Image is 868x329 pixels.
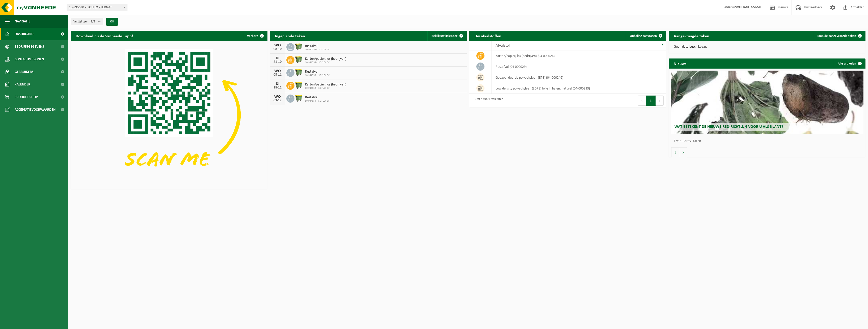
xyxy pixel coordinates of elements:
[674,45,860,49] p: Geen data beschikbaar.
[472,95,503,106] div: 1 tot 4 van 4 resultaten
[496,44,510,48] span: Afvalstof
[492,50,666,61] td: karton/papier, los (bedrijven) (04-000026)
[305,96,330,100] span: Restafval
[273,82,283,86] div: DI
[674,139,863,143] p: 1 van 10 resultaten
[273,60,283,64] div: 21-10
[294,68,303,77] img: WB-1100-HPE-GN-50
[294,81,303,89] img: WB-1100-HPE-GN-50
[305,100,330,103] span: 10-944559 - ISOFLEX BV
[492,83,666,94] td: low density polyethyleen (LDPE) folie in balen, naturel (04-000333)
[817,34,856,38] span: Toon de aangevraagde taken
[305,57,346,61] span: Karton/papier, los (bedrijven)
[671,71,863,134] a: Wat betekent de nieuwe RED-richtlijn voor u als klant?
[273,86,283,89] div: 18-11
[427,31,466,41] a: Bekijk uw kalender
[669,58,691,68] h2: Nieuws
[735,6,761,9] strong: SOUFIANE AM-MI
[106,18,118,26] button: OK
[431,34,457,38] span: Bekijk uw kalender
[679,147,687,157] button: Volgende
[270,31,310,41] h2: Ingeplande taken
[674,125,783,129] span: Wat betekent de nieuwe RED-richtlijn voor u als klant?
[294,94,303,102] img: WB-1100-HPE-GN-50
[492,61,666,72] td: restafval (04-000029)
[273,99,283,102] div: 03-12
[630,34,657,38] span: Ophaling aanvragen
[90,20,96,23] count: (2/2)
[646,96,656,106] button: 1
[305,87,346,90] span: 10-944559 - ISOFLEX BV
[656,96,664,106] button: Next
[273,56,283,60] div: DI
[71,41,267,188] img: Download de VHEPlus App
[671,147,679,157] button: Vorige
[15,40,44,53] span: Bedrijfsgegevens
[67,4,127,11] span: 10-895630 - ISOFLEX - TERNAT
[813,31,865,41] a: Toon de aangevraagde taken
[15,91,38,103] span: Product Shop
[15,78,30,91] span: Kalender
[15,28,34,40] span: Dashboard
[273,73,283,77] div: 05-11
[71,18,103,25] button: Vestigingen(2/2)
[294,42,303,51] img: WB-1100-HPE-GN-50
[71,31,138,41] h2: Download nu de Vanheede+ app!
[638,96,646,106] button: Previous
[73,18,96,25] span: Vestigingen
[305,44,330,48] span: Restafval
[305,48,330,51] span: 10-944559 - ISOFLEX BV
[305,70,330,74] span: Restafval
[15,53,44,66] span: Contactpersonen
[834,58,865,69] a: Alle artikelen
[247,34,258,38] span: Verberg
[273,69,283,73] div: WO
[305,74,330,77] span: 10-944559 - ISOFLEX BV
[273,43,283,47] div: WO
[243,31,267,41] button: Verberg
[469,31,506,41] h2: Uw afvalstoffen
[15,103,56,116] span: Acceptatievoorwaarden
[294,55,303,64] img: WB-1100-HPE-GN-50
[305,83,346,87] span: Karton/papier, los (bedrijven)
[273,47,283,51] div: 08-10
[305,61,346,64] span: 10-944559 - ISOFLEX BV
[15,15,30,28] span: Navigatie
[273,95,283,99] div: WO
[669,31,714,41] h2: Aangevraagde taken
[492,72,666,83] td: geëxpandeerde polyethyleen (EPE) (04-000246)
[626,31,666,41] a: Ophaling aanvragen
[15,66,34,78] span: Gebruikers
